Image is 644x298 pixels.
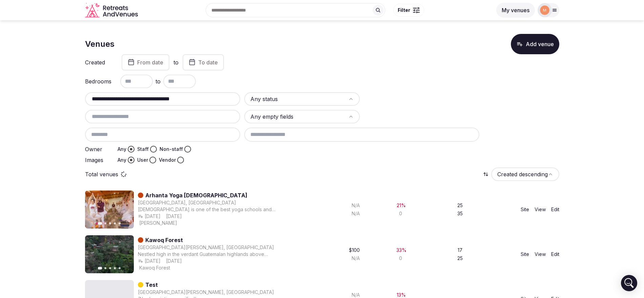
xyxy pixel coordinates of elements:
button: N/A [352,210,361,217]
button: Go to slide 1 [98,267,102,270]
a: Edit [551,206,559,213]
button: N/A [352,255,361,262]
a: Kawoq Forest [145,236,183,244]
button: Add venue [511,34,559,54]
div: 33 % [396,247,407,254]
button: [DATE] [138,258,161,264]
button: [PERSON_NAME] [138,220,179,226]
span: 25 [457,202,463,209]
p: Total venues [85,171,118,178]
button: Go to slide 5 [119,222,121,224]
button: My venues [496,3,535,18]
img: Featured image for Kawoq Forest [85,235,134,273]
label: Images [85,157,112,163]
label: to [173,59,179,66]
button: Go to slide 1 [98,222,102,225]
button: Go to slide 5 [119,267,121,269]
button: Go to slide 4 [114,267,116,269]
a: Test [145,281,158,289]
label: User [137,157,148,163]
button: Go to slide 3 [109,222,111,224]
label: Created [85,60,112,65]
button: Go to slide 3 [109,267,111,269]
span: 35 [457,210,463,217]
label: Bedrooms [85,79,112,84]
button: [DATE] [165,258,182,264]
button: From date [122,54,169,71]
a: View [535,206,546,213]
a: Visit the homepage [85,3,139,18]
a: View [535,251,546,258]
span: 17 [458,247,462,254]
button: [GEOGRAPHIC_DATA][PERSON_NAME], [GEOGRAPHIC_DATA] [138,244,274,251]
button: 17 [458,247,464,254]
span: 0 [399,255,402,262]
button: Go to slide 2 [104,222,106,224]
label: Vendor [159,157,176,163]
div: [DEMOGRAPHIC_DATA] is one of the best yoga schools and [DEMOGRAPHIC_DATA] in [GEOGRAPHIC_DATA] an... [138,206,282,213]
label: Staff [137,146,149,153]
label: Any [118,146,126,153]
a: Site [521,251,529,258]
button: [GEOGRAPHIC_DATA][PERSON_NAME], [GEOGRAPHIC_DATA] [138,289,274,296]
a: My venues [496,7,535,14]
span: To date [198,59,218,66]
a: Edit [551,251,559,258]
button: [DATE] [138,213,161,220]
span: 0 [399,210,402,217]
button: Kawoq Forest [138,264,171,271]
button: 35 [457,210,464,217]
span: 25 [457,255,463,262]
button: $100 [349,247,361,254]
img: Featured image for Arhanta Yoga Ashram [85,191,134,229]
label: Any [118,157,126,163]
h1: Venues [85,38,115,50]
span: Filter [398,7,410,14]
span: to [155,77,161,85]
span: From date [137,59,163,66]
button: Go to slide 2 [104,267,106,269]
button: [GEOGRAPHIC_DATA], [GEOGRAPHIC_DATA] [138,199,236,206]
div: Nestled high in the verdant Guatemalan highlands above [GEOGRAPHIC_DATA][PERSON_NAME], [GEOGRAPHI... [138,251,282,258]
button: Filter [393,4,424,17]
div: 21 % [397,202,406,209]
button: [DATE] [165,213,182,220]
div: Open Intercom Messenger [621,275,637,291]
button: 25 [457,255,464,262]
button: 25 [457,202,464,209]
svg: Retreats and Venues company logo [85,3,139,18]
label: Non-staff [160,146,183,153]
a: Arhanta Yoga [DEMOGRAPHIC_DATA] [145,191,247,199]
button: To date [183,54,224,71]
label: Owner [85,146,112,152]
button: Go to slide 4 [114,222,116,224]
img: marina [540,5,549,15]
a: Site [521,206,529,213]
button: N/A [352,202,361,209]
